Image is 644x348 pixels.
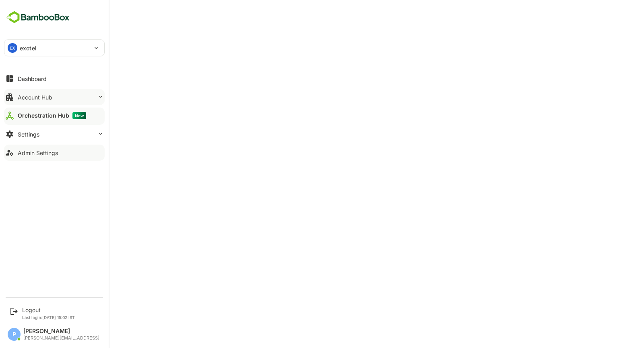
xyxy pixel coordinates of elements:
div: EXexotel [4,40,104,56]
button: Settings [4,126,105,142]
p: exotel [20,44,37,52]
div: Logout [22,307,75,313]
div: Admin Settings [18,149,58,156]
button: Admin Settings [4,145,105,161]
div: P [8,328,21,341]
div: Settings [18,131,39,138]
div: Account Hub [18,94,52,101]
p: Last login: [DATE] 15:02 IST [22,315,75,320]
button: Orchestration HubNew [4,108,105,124]
img: BambooboxFullLogoMark.5f36c76dfaba33ec1ec1367b70bb1252.svg [4,10,72,25]
button: Dashboard [4,70,105,87]
div: EX [8,43,17,53]
div: [PERSON_NAME] [23,328,99,335]
div: [PERSON_NAME][EMAIL_ADDRESS] [23,336,99,341]
div: Orchestration Hub [18,112,86,119]
div: Dashboard [18,75,47,82]
span: New [72,112,86,119]
button: Account Hub [4,89,105,105]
